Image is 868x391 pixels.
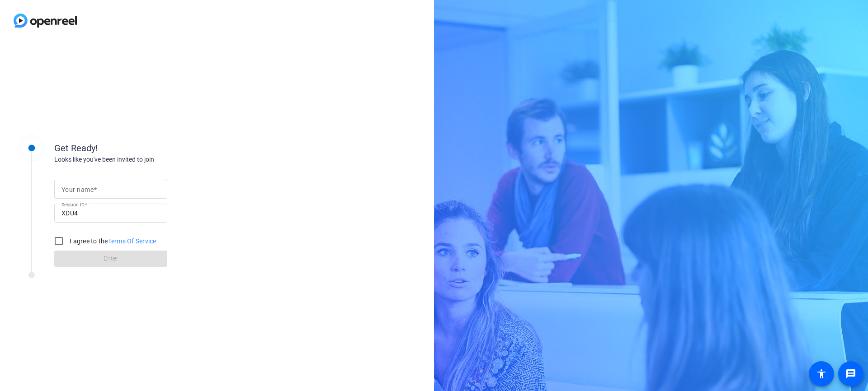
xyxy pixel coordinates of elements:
[54,155,235,164] div: Looks like you've been invited to join
[816,368,827,379] mat-icon: accessibility
[61,186,94,193] mat-label: Your name
[68,237,156,246] label: I agree to the
[108,237,156,245] a: Terms Of Service
[845,368,856,379] mat-icon: message
[61,202,85,207] mat-label: Session ID
[54,141,235,155] div: Get Ready!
